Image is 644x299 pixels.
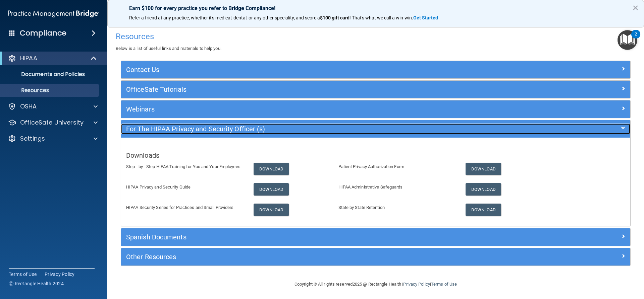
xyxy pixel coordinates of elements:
[126,232,625,242] a: Spanish Documents
[20,28,66,38] h4: Compliance
[45,271,75,278] a: Privacy Policy
[8,135,98,143] a: Settings
[632,2,639,13] button: Close
[20,102,37,110] p: OSHA
[20,135,45,143] p: Settings
[126,233,498,241] h5: Spanish Documents
[126,84,625,95] a: OfficeSafe Tutorials
[338,163,456,171] p: Patient Privacy Authorization Form
[466,204,501,216] a: Download
[4,87,96,94] p: Resources
[466,183,501,196] a: Download
[126,251,625,262] a: Other Resources
[431,282,457,287] a: Terms of Use
[116,46,221,51] span: Below is a list of useful links and materials to help you.
[618,30,637,50] button: Open Resource Center, 2 new notifications
[254,204,289,216] a: Download
[116,32,636,41] h4: Resources
[4,71,96,78] p: Documents and Policies
[338,183,456,191] p: HIPAA Administrative Safeguards
[254,183,289,196] a: Download
[129,5,622,11] p: Earn $100 for every practice you refer to Bridge Compliance!
[8,119,98,127] a: OfficeSafe University
[350,15,413,20] span: ! That's what we call a win-win.
[126,253,498,260] h5: Other Resources
[8,102,98,110] a: OSHA
[9,271,37,278] a: Terms of Use
[126,64,625,75] a: Contact Us
[126,183,244,191] p: HIPAA Privacy and Security Guide
[126,204,244,212] p: HIPAA Security Series for Practices and Small Providers
[126,66,498,73] h5: Contact Us
[635,34,637,43] div: 2
[338,204,456,212] p: State by State Retention
[8,7,99,20] img: PMB logo
[9,280,64,287] span: Ⓒ Rectangle Health 2024
[253,274,498,295] div: Copyright © All rights reserved 2025 @ Rectangle Health | |
[413,15,439,20] a: Get Started
[320,15,350,20] strong: $100 gift card
[20,119,84,127] p: OfficeSafe University
[403,282,430,287] a: Privacy Policy
[466,163,501,175] a: Download
[20,54,37,62] p: HIPAA
[126,152,625,159] h5: Downloads
[126,163,244,171] p: Step - by - Step HIPAA Training for You and Your Employees
[126,105,498,113] h5: Webinars
[126,124,625,134] a: For The HIPAA Privacy and Security Officer (s)
[254,163,289,175] a: Download
[126,125,498,133] h5: For The HIPAA Privacy and Security Officer (s)
[126,86,498,93] h5: OfficeSafe Tutorials
[413,15,438,20] strong: Get Started
[126,104,625,115] a: Webinars
[8,54,97,62] a: HIPAA
[129,15,320,20] span: Refer a friend at any practice, whether it's medical, dental, or any other speciality, and score a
